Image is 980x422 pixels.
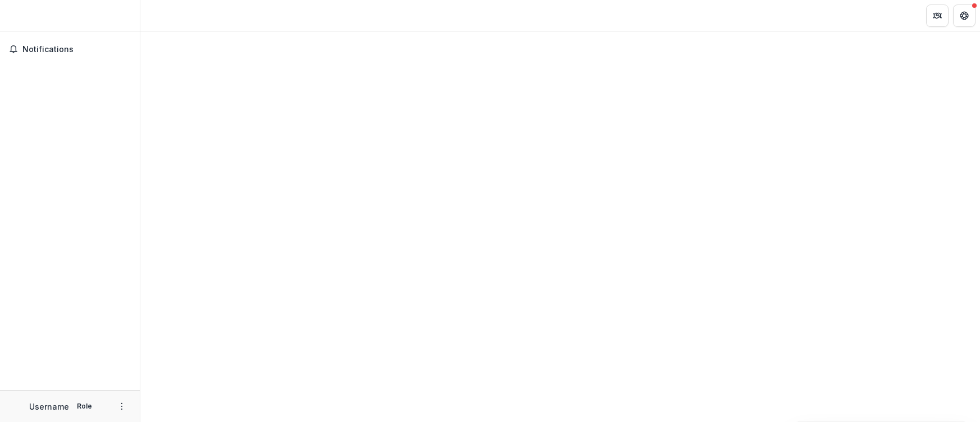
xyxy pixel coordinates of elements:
span: Notifications [22,45,131,54]
p: Username [29,401,69,412]
button: Partners [926,4,949,27]
button: More [115,400,129,413]
p: Role [74,401,95,411]
button: Get Help [953,4,976,27]
button: Notifications [4,40,135,58]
